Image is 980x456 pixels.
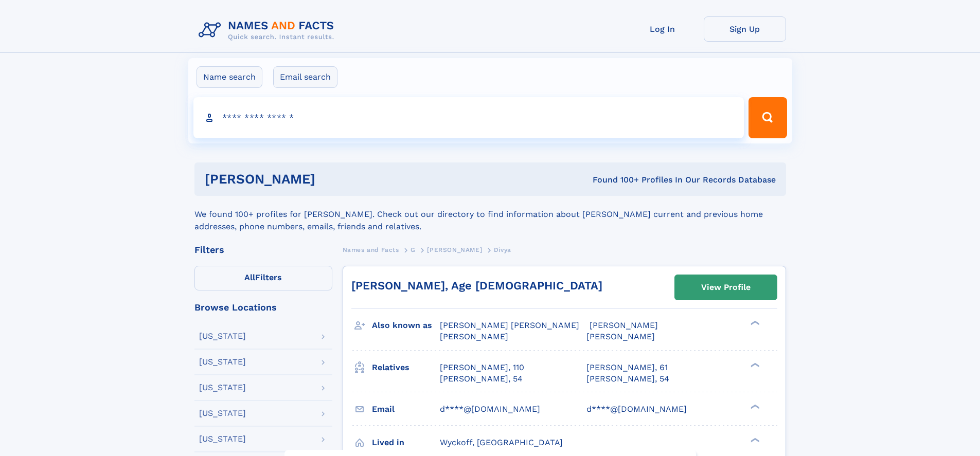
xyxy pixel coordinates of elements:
[748,436,760,443] div: ❯
[199,384,246,392] div: [US_STATE]
[586,362,668,373] a: [PERSON_NAME], 61
[273,66,337,88] label: Email search
[194,196,786,233] div: We found 100+ profiles for [PERSON_NAME]. Check out our directory to find information about [PERS...
[701,276,751,299] div: View Profile
[749,97,787,138] button: Search Button
[205,173,454,186] h1: [PERSON_NAME]
[440,437,563,447] span: Wyckoff, [GEOGRAPHIC_DATA]
[372,434,440,451] h3: Lived in
[351,279,602,292] a: [PERSON_NAME], Age [DEMOGRAPHIC_DATA]
[411,243,416,256] a: G
[194,16,343,44] img: Logo Names and Facts
[440,332,508,341] span: [PERSON_NAME]
[440,373,523,385] a: [PERSON_NAME], 54
[675,275,777,300] a: View Profile
[343,243,399,256] a: Names and Facts
[193,97,744,138] input: search input
[748,320,760,326] div: ❯
[194,245,332,254] div: Filters
[244,272,255,282] span: All
[748,361,760,368] div: ❯
[199,409,246,417] div: [US_STATE]
[586,332,655,341] span: [PERSON_NAME]
[194,266,332,290] label: Filters
[494,246,511,253] span: Divya
[590,320,658,330] span: [PERSON_NAME]
[199,435,246,443] div: [US_STATE]
[427,246,482,253] span: [PERSON_NAME]
[748,403,760,410] div: ❯
[372,400,440,418] h3: Email
[199,358,246,366] div: [US_STATE]
[197,66,262,88] label: Name search
[704,16,786,42] a: Sign Up
[440,320,579,330] span: [PERSON_NAME] [PERSON_NAME]
[194,303,332,312] div: Browse Locations
[411,246,416,253] span: G
[586,373,669,385] a: [PERSON_NAME], 54
[454,174,776,186] div: Found 100+ Profiles In Our Records Database
[427,243,482,256] a: [PERSON_NAME]
[372,317,440,334] h3: Also known as
[440,362,524,373] a: [PERSON_NAME], 110
[621,16,704,42] a: Log In
[372,359,440,376] h3: Relatives
[199,332,246,340] div: [US_STATE]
